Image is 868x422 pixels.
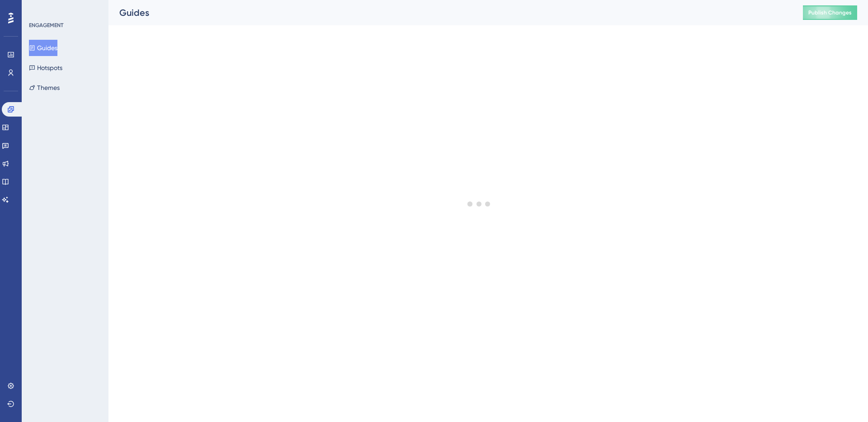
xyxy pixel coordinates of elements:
[803,5,857,20] button: Publish Changes
[29,22,63,29] div: ENGAGEMENT
[29,60,62,76] button: Hotspots
[29,80,60,96] button: Themes
[808,9,852,16] span: Publish Changes
[119,6,780,19] div: Guides
[29,40,57,56] button: Guides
